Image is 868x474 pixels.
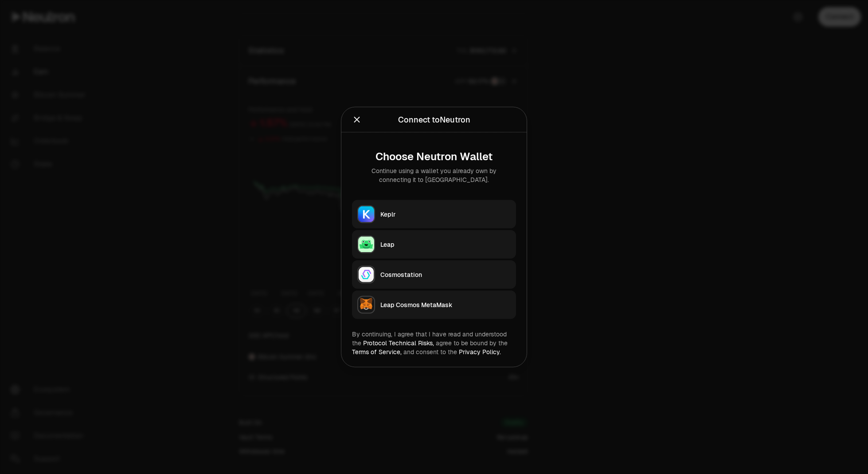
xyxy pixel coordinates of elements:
[352,230,516,259] button: LeapLeap
[363,339,434,347] a: Protocol Technical Risks,
[352,200,516,229] button: KeplrKeplr
[380,300,511,309] div: Leap Cosmos MetaMask
[380,240,511,249] div: Leap
[352,114,362,126] button: Close
[358,237,374,253] img: Leap
[358,206,374,222] img: Keplr
[398,114,470,126] div: Connect to Neutron
[358,297,374,313] img: Leap Cosmos MetaMask
[380,210,511,219] div: Keplr
[352,348,402,356] a: Terms of Service,
[358,267,374,283] img: Cosmostation
[359,150,509,163] div: Choose Neutron Wallet
[359,166,509,184] div: Continue using a wallet you already own by connecting it to [GEOGRAPHIC_DATA].
[459,348,501,356] a: Privacy Policy.
[352,291,516,319] button: Leap Cosmos MetaMaskLeap Cosmos MetaMask
[352,330,516,356] div: By continuing, I agree that I have read and understood the agree to be bound by the and consent t...
[380,270,511,279] div: Cosmostation
[352,261,516,289] button: CosmostationCosmostation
